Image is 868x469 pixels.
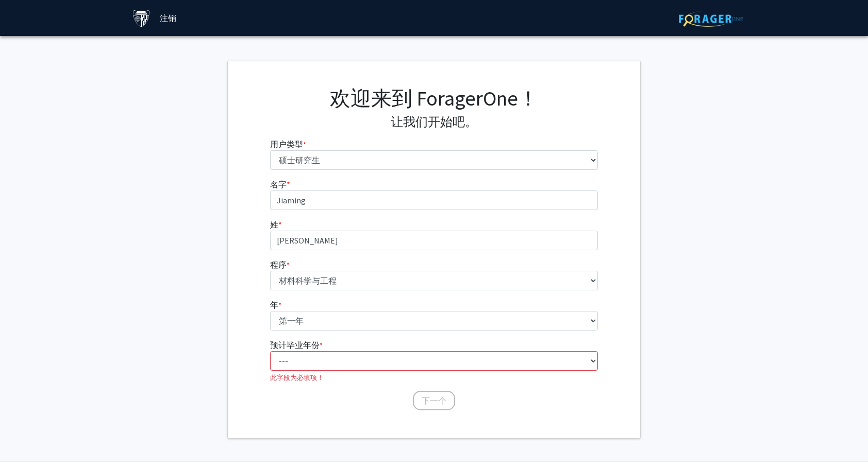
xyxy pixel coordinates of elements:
font: 年 [270,300,278,310]
span: 姓 [270,219,278,230]
span: 名字 [270,179,287,189]
font: 程序 [270,259,287,270]
img: 约翰霍普金斯大学标志 [132,9,151,27]
font: 用户类型 [270,139,303,149]
button: 下一个 [413,391,455,410]
h4: 让我们开始吧。 [270,115,598,130]
img: ForagerOne 标志 [679,11,743,27]
font: 预计毕业年份 [270,340,320,350]
p: 此字段为必填项！ [270,373,598,383]
h1: 欢迎来到 ForagerOne！ [270,86,598,111]
iframe: Chat [8,423,44,461]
